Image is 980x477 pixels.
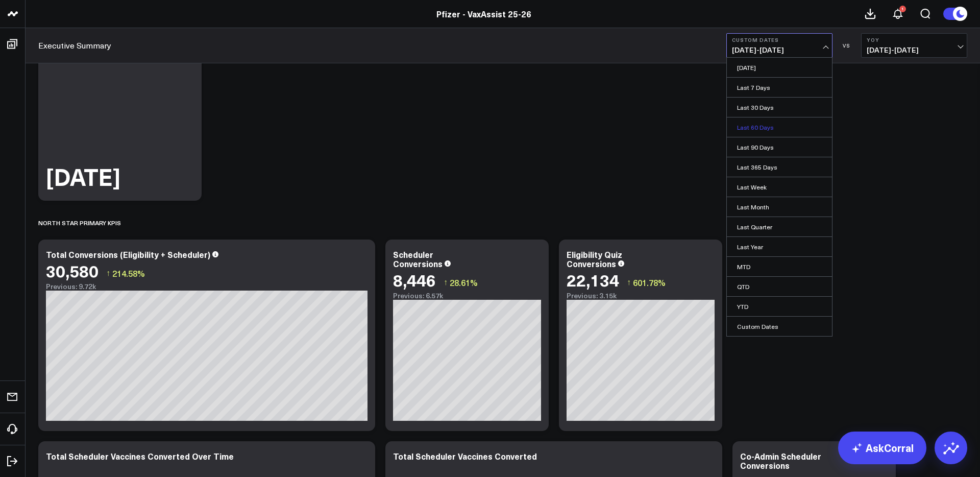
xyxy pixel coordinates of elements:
a: QTD [727,277,832,296]
a: Last Quarter [727,217,832,236]
div: [DATE] [46,165,120,188]
div: Scheduler Conversions [393,249,443,269]
div: Co-Admin Scheduler Conversions [740,450,821,471]
div: 8,446 [393,271,436,289]
div: Previous: 6.57k [393,292,541,300]
a: AskCorral [838,432,926,464]
a: Last Week [727,177,832,197]
a: Last 365 Days [727,157,832,177]
span: [DATE] - [DATE] [867,46,962,54]
button: YoY[DATE]-[DATE] [861,33,967,58]
a: Last 60 Days [727,117,832,137]
a: YTD [727,297,832,316]
b: YoY [867,37,962,43]
a: Last 30 Days [727,98,832,117]
span: [DATE] - [DATE] [732,46,827,54]
div: Previous: 9.72k [46,282,367,291]
a: Last Month [727,197,832,217]
div: Total Scheduler Vaccines Converted [393,450,537,462]
span: ↑ [444,276,448,289]
div: 22,134 [567,271,619,289]
a: Last Year [727,237,832,256]
a: Executive Summary [38,40,111,51]
div: 1 [899,6,906,12]
div: VS [838,42,856,49]
a: Custom Dates [727,317,832,336]
div: Total Scheduler Vaccines Converted Over Time [46,450,234,462]
a: Last 7 Days [727,78,832,97]
div: Total Conversions (Eligibility + Scheduler) [46,249,210,260]
a: Last 90 Days [727,137,832,157]
a: Pfizer - VaxAssist 25-26 [436,8,531,19]
span: ↑ [627,276,631,289]
div: 30,580 [46,261,99,280]
a: MTD [727,257,832,276]
a: [DATE] [727,58,832,77]
span: 214.58% [112,268,145,279]
div: Eligibility Quiz Conversions [567,249,622,269]
span: ↑ [106,267,110,280]
b: Custom Dates [732,37,827,43]
span: 28.61% [450,277,478,288]
button: Custom Dates[DATE]-[DATE] [726,33,832,58]
div: Previous: 3.15k [567,292,715,300]
div: North Star Primary KPIs [38,211,121,234]
span: 601.78% [633,277,666,288]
